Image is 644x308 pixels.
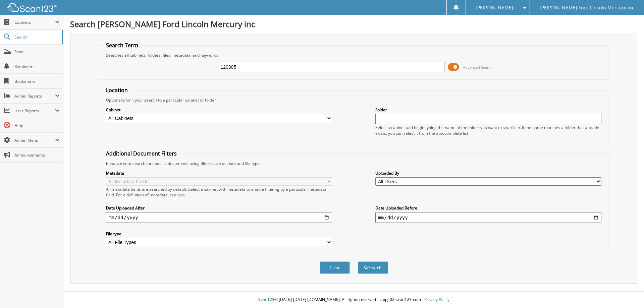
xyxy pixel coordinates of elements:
span: Scan [14,49,60,55]
span: Advanced Search [463,65,493,70]
span: [PERSON_NAME] [476,6,513,10]
span: User Reports [14,108,55,114]
button: Clear [320,261,350,274]
span: Help [14,123,60,128]
label: Uploaded By [375,170,601,176]
span: Admin Reports [14,93,55,99]
input: start [106,212,332,223]
legend: Additional Document Filters [103,150,180,157]
legend: Search Term [103,42,142,49]
div: © [DATE]-[DATE] [DOMAIN_NAME]. All rights reserved | appg02-scan123-com | [63,292,644,308]
button: Search [358,261,388,274]
h1: Search [PERSON_NAME] Ford Lincoln Mercury inc [70,18,637,29]
span: Announcements [14,152,60,158]
span: Cabinets [14,19,55,25]
label: Cabinet [106,107,332,113]
div: Optionally limit your search to a particular cabinet or folder [103,97,605,103]
span: [PERSON_NAME] Ford Lincoln Mercury inc [540,6,634,10]
legend: Location [103,86,131,94]
img: scan123-logo-white.svg [7,3,57,12]
label: Date Uploaded Before [375,205,601,211]
div: Searches all cabinets, folders, files, metadata, and keywords [103,52,605,58]
label: File type [106,231,332,237]
div: All metadata fields are searched by default. Select a cabinet with metadata to enable filtering b... [106,186,332,198]
div: Select a cabinet and begin typing the name of the folder you want to search in. If the name match... [375,125,601,136]
div: Enhance your search for specific documents using filters such as date and file type. [103,161,605,166]
label: Metadata [106,170,332,176]
span: Reminders [14,64,60,69]
span: Scan123 [258,297,274,302]
span: Bookmarks [14,78,60,84]
iframe: Chat Widget [610,276,644,308]
a: Privacy Policy [424,297,449,302]
label: Folder [375,107,601,113]
input: end [375,212,601,223]
span: Admin Menu [14,137,55,143]
label: Date Uploaded After [106,205,332,211]
a: here [176,192,185,198]
span: Search [14,34,59,40]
